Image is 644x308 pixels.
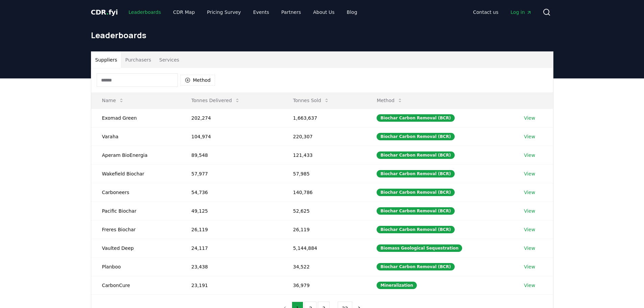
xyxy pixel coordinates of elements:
[181,183,282,202] td: 54,736
[377,133,454,140] div: Biochar Carbon Removal (BCR)
[155,52,183,68] button: Services
[524,245,535,252] a: View
[524,226,535,233] a: View
[377,226,454,233] div: Biochar Carbon Removal (BCR)
[276,6,306,18] a: Partners
[91,7,118,17] a: CDR.fyi
[282,202,366,220] td: 52,625
[181,75,215,86] button: Method
[201,6,246,18] a: Pricing Survey
[186,94,245,107] button: Tonnes Delivered
[91,52,121,68] button: Suppliers
[282,164,366,183] td: 57,985
[181,239,282,257] td: 24,117
[341,6,363,18] a: Blog
[121,52,155,68] button: Purchasers
[377,263,454,270] div: Biochar Carbon Removal (BCR)
[123,6,166,18] a: Leaderboards
[282,183,366,202] td: 140,786
[123,6,362,18] nav: Main
[377,151,454,159] div: Biochar Carbon Removal (BCR)
[282,220,366,239] td: 26,119
[524,170,535,177] a: View
[91,220,181,239] td: Freres Biochar
[377,207,454,215] div: Biochar Carbon Removal (BCR)
[181,257,282,276] td: 23,438
[282,109,366,127] td: 1,663,637
[288,94,335,107] button: Tonnes Sold
[97,94,129,107] button: Name
[181,127,282,146] td: 104,974
[168,6,200,18] a: CDR Map
[91,239,181,257] td: Vaulted Deep
[282,257,366,276] td: 34,522
[524,115,535,121] a: View
[106,8,109,16] span: .
[91,202,181,220] td: Pacific Biochar
[524,208,535,214] a: View
[510,9,531,16] span: Log in
[91,164,181,183] td: Wakefield Biochar
[91,183,181,202] td: Carboneers
[282,239,366,257] td: 5,144,884
[91,30,553,41] h1: Leaderboards
[308,6,340,18] a: About Us
[91,127,181,146] td: Varaha
[181,202,282,220] td: 49,125
[181,109,282,127] td: 202,274
[248,6,275,18] a: Events
[181,220,282,239] td: 26,119
[91,8,118,16] span: CDR fyi
[524,263,535,270] a: View
[524,282,535,289] a: View
[377,282,417,289] div: Mineralization
[468,6,504,18] a: Contact us
[377,114,454,122] div: Biochar Carbon Removal (BCR)
[377,170,454,177] div: Biochar Carbon Removal (BCR)
[181,276,282,294] td: 23,191
[377,189,454,196] div: Biochar Carbon Removal (BCR)
[524,189,535,196] a: View
[91,257,181,276] td: Planboo
[377,244,462,252] div: Biomass Geological Sequestration
[91,146,181,164] td: Aperam BioEnergia
[282,127,366,146] td: 220,307
[91,109,181,127] td: Exomad Green
[181,146,282,164] td: 89,548
[91,276,181,294] td: CarbonCure
[468,6,537,18] nav: Main
[181,164,282,183] td: 57,977
[524,152,535,159] a: View
[282,276,366,294] td: 36,979
[505,6,537,18] a: Log in
[371,94,408,107] button: Method
[282,146,366,164] td: 121,433
[524,133,535,140] a: View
